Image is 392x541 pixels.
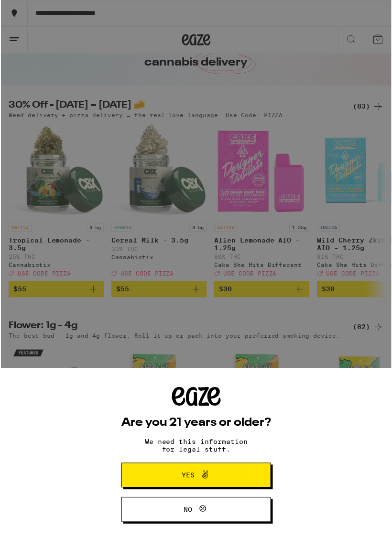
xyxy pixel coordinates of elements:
span: Yes [182,474,195,481]
button: Yes [121,465,271,490]
button: No [121,499,271,524]
span: No [184,508,192,515]
p: We need this information for legal stuff. [136,440,256,455]
h2: Are you 21 years or older? [121,419,271,431]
